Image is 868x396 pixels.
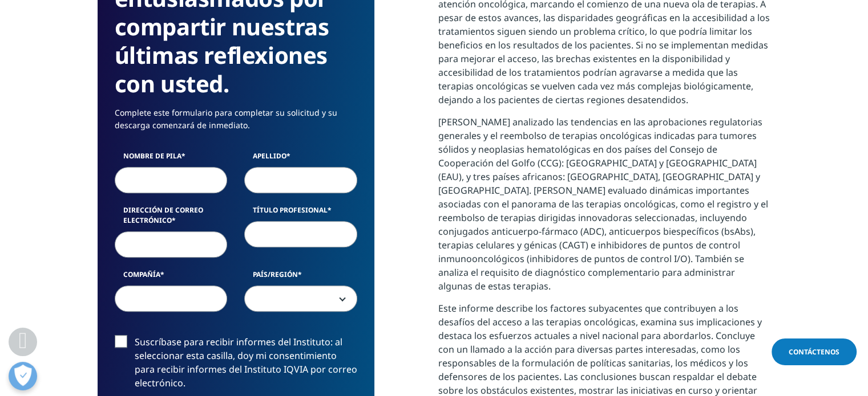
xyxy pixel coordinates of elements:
font: Contáctenos [789,347,839,357]
button: Abrir preferencias [9,362,37,390]
font: Suscríbase para recibir informes del Instituto: al seleccionar esta casilla, doy mi consentimient... [135,336,357,389]
font: Título profesional [253,205,328,215]
a: Contáctenos [772,338,857,365]
font: Apellido [253,151,286,161]
font: Nombre de pila [123,151,181,161]
font: [PERSON_NAME] analizado las tendencias en las aprobaciones regulatorias generales y el reembolso ... [438,116,768,292]
font: Dirección de correo electrónico [123,205,203,225]
font: Complete este formulario para completar su solicitud y su descarga comenzará de inmediato. [115,107,337,130]
font: Compañía [123,270,160,279]
font: País/Región [253,270,298,279]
